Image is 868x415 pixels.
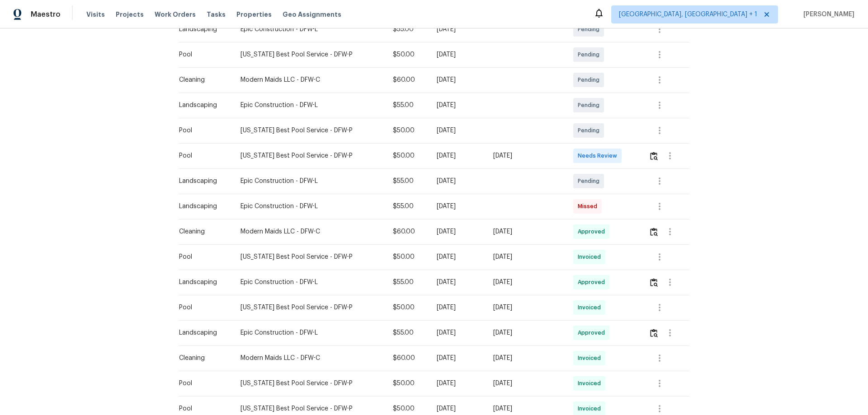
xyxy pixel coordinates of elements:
div: [DATE] [437,151,479,160]
span: Projects [116,10,144,19]
span: [GEOGRAPHIC_DATA], [GEOGRAPHIC_DATA] + 1 [619,10,757,19]
div: Pool [179,151,226,160]
div: Pool [179,404,226,413]
div: Modern Maids LLC - DFW-C [241,354,378,363]
div: Pool [179,252,226,261]
img: Review Icon [650,329,658,337]
div: [DATE] [437,101,479,110]
span: Invoiced [578,404,604,413]
span: Invoiced [578,379,604,388]
div: Epic Construction - DFW-L [241,101,378,110]
div: [US_STATE] Best Pool Service - DFW-P [241,252,378,261]
div: [DATE] [493,404,559,413]
div: [DATE] [493,252,559,261]
div: Modern Maids LLC - DFW-C [241,75,378,84]
span: Tasks [207,11,226,18]
div: $55.00 [393,328,422,337]
div: Epic Construction - DFW-L [241,177,378,186]
div: Pool [179,379,226,388]
div: [DATE] [493,227,559,236]
div: $50.00 [393,303,422,312]
span: Pending [578,101,603,110]
div: [DATE] [437,126,479,135]
div: Pool [179,50,226,59]
div: [DATE] [437,303,479,312]
div: [DATE] [493,278,559,287]
div: $60.00 [393,227,422,236]
span: Pending [578,126,603,135]
div: [DATE] [437,227,479,236]
span: Pending [578,25,603,34]
span: Approved [578,227,609,236]
div: [DATE] [493,328,559,337]
div: [DATE] [493,151,559,160]
span: Missed [578,202,601,211]
button: Review Icon [649,271,659,293]
div: [US_STATE] Best Pool Service - DFW-P [241,303,378,312]
div: Landscaping [179,202,226,211]
div: $55.00 [393,177,422,186]
div: Cleaning [179,227,226,236]
div: [DATE] [437,75,479,84]
div: Modern Maids LLC - DFW-C [241,227,378,236]
button: Review Icon [649,322,659,344]
div: [DATE] [437,354,479,363]
div: Landscaping [179,25,226,34]
span: Invoiced [578,252,604,261]
div: [US_STATE] Best Pool Service - DFW-P [241,379,378,388]
div: Epic Construction - DFW-L [241,25,378,34]
div: [US_STATE] Best Pool Service - DFW-P [241,50,378,59]
span: Geo Assignments [283,10,341,19]
span: [PERSON_NAME] [800,10,854,19]
div: Cleaning [179,75,226,84]
div: [US_STATE] Best Pool Service - DFW-P [241,126,378,135]
div: Landscaping [179,101,226,110]
div: [DATE] [437,379,479,388]
div: $55.00 [393,202,422,211]
div: [DATE] [493,354,559,363]
div: Pool [179,303,226,312]
div: $50.00 [393,252,422,261]
img: Review Icon [650,152,658,160]
img: Review Icon [650,228,658,236]
span: Pending [578,75,603,84]
div: Pool [179,126,226,135]
div: [DATE] [437,278,479,287]
div: [DATE] [437,177,479,186]
button: Review Icon [649,145,659,167]
div: [DATE] [493,379,559,388]
div: [DATE] [437,252,479,261]
div: $50.00 [393,379,422,388]
span: Visits [86,10,105,19]
div: $50.00 [393,50,422,59]
span: Properties [236,10,272,19]
div: [US_STATE] Best Pool Service - DFW-P [241,404,378,413]
div: [DATE] [493,303,559,312]
div: Epic Construction - DFW-L [241,328,378,337]
span: Approved [578,328,609,337]
span: Invoiced [578,354,604,363]
div: $50.00 [393,126,422,135]
div: $50.00 [393,151,422,160]
button: Review Icon [649,221,659,242]
div: [DATE] [437,328,479,337]
div: Landscaping [179,328,226,337]
img: Review Icon [650,278,658,287]
div: [US_STATE] Best Pool Service - DFW-P [241,151,378,160]
span: Pending [578,50,603,59]
span: Work Orders [155,10,196,19]
div: [DATE] [437,50,479,59]
div: $55.00 [393,278,422,287]
div: $55.00 [393,25,422,34]
div: Landscaping [179,177,226,186]
div: $50.00 [393,404,422,413]
div: Cleaning [179,354,226,363]
span: Needs Review [578,151,621,160]
div: Landscaping [179,278,226,287]
div: Epic Construction - DFW-L [241,202,378,211]
div: [DATE] [437,25,479,34]
div: $60.00 [393,75,422,84]
div: Epic Construction - DFW-L [241,278,378,287]
div: $55.00 [393,101,422,110]
div: [DATE] [437,404,479,413]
